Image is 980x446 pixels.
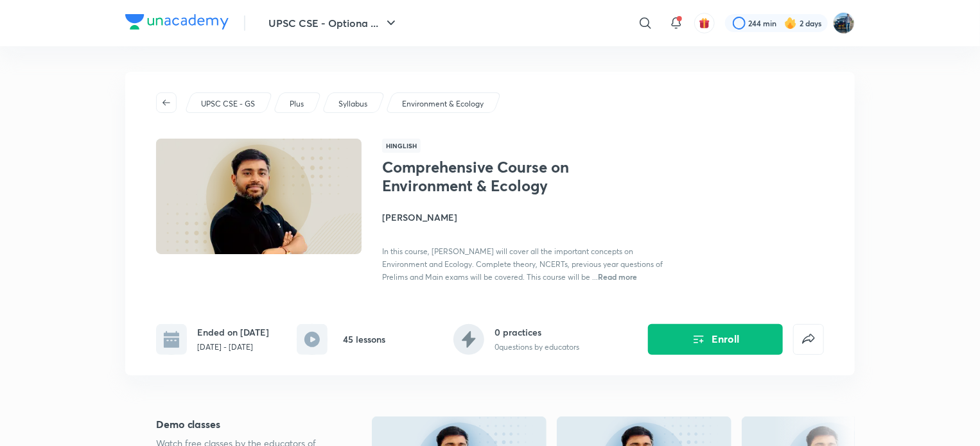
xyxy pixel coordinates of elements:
[699,17,710,29] img: avatar
[382,139,421,153] span: Hinglish
[382,246,663,282] span: In this course, [PERSON_NAME] will cover all the important concepts on Environment and Ecology. C...
[199,98,258,110] a: UPSC CSE - GS
[833,12,855,34] img: I A S babu
[648,324,783,355] button: Enroll
[382,210,670,224] h4: [PERSON_NAME]
[402,98,484,110] p: Environment & Ecology
[290,98,304,110] p: Plus
[197,341,269,353] p: [DATE] - [DATE]
[125,14,229,33] a: Company Logo
[156,416,331,432] h5: Demo classes
[793,324,824,355] button: false
[400,98,486,110] a: Environment & Ecology
[784,17,797,30] img: streak
[338,98,367,110] p: Syllabus
[382,158,592,195] h1: Comprehensive Course on Environment & Ecology
[125,14,229,30] img: Company Logo
[343,332,385,346] h6: 45 lessons
[494,325,579,339] h6: 0 practices
[598,271,637,282] span: Read more
[494,341,579,353] p: 0 questions by educators
[201,98,255,110] p: UPSC CSE - GS
[694,13,715,33] button: avatar
[154,137,363,255] img: Thumbnail
[337,98,370,110] a: Syllabus
[261,10,407,36] button: UPSC CSE - Optiona ...
[288,98,306,110] a: Plus
[197,325,269,339] h6: Ended on [DATE]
